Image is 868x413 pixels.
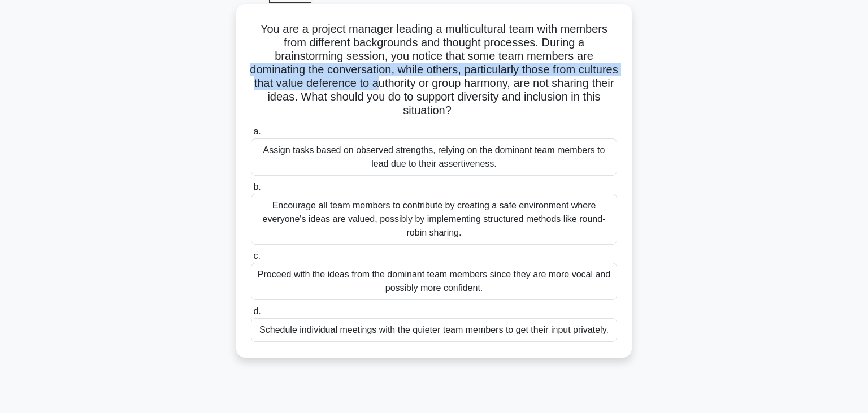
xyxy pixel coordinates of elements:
[250,22,618,118] h5: You are a project manager leading a multicultural team with members from different backgrounds an...
[251,263,617,300] div: Proceed with the ideas from the dominant team members since they are more vocal and possibly more...
[253,251,260,260] span: c.
[253,182,261,192] span: b.
[251,194,617,245] div: Encourage all team members to contribute by creating a safe environment where everyone's ideas ar...
[253,127,261,136] span: a.
[253,306,261,316] span: d.
[251,318,617,342] div: Schedule individual meetings with the quieter team members to get their input privately.
[251,138,617,176] div: Assign tasks based on observed strengths, relying on the dominant team members to lead due to the...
